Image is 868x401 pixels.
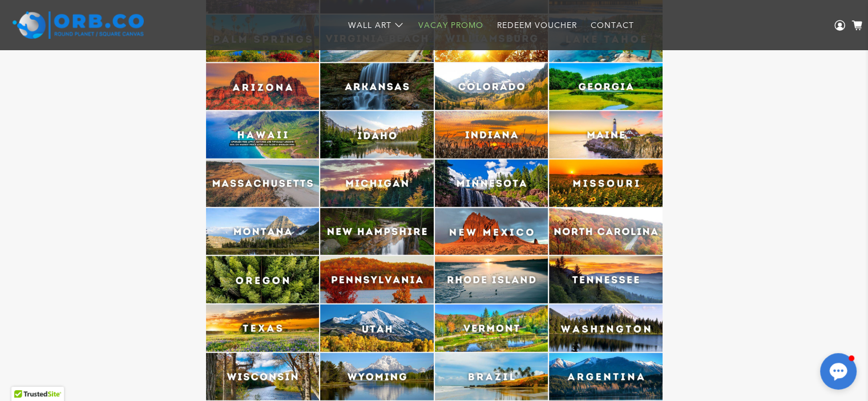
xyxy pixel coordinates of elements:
button: Open chat window [820,353,857,390]
a: Vacay Promo [411,10,490,40]
a: Redeem Voucher [490,10,584,40]
a: Wall Art [341,10,411,40]
a: Contact [584,10,641,40]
